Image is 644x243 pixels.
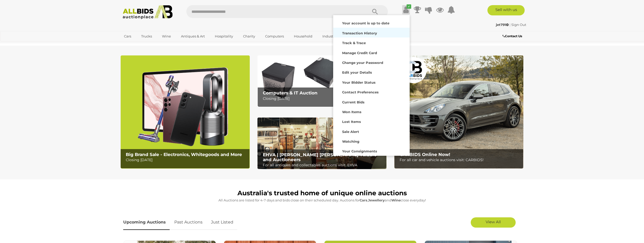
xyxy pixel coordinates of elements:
[503,34,522,38] b: Contact Us
[394,55,523,169] a: CARBIDS Online Now! CARBIDS Online Now! For all car and vehicle auctions visit: CARBIDS!
[342,120,361,124] strong: Lost Items
[400,152,450,157] b: CARBIDS Online Now!
[333,146,410,155] a: Your Consignments
[333,57,410,67] a: Change your Password
[263,95,384,102] p: Closing [DATE]
[333,87,410,96] a: Contact Preferences
[126,152,242,157] b: Big Brand Sale - Electronics, Whitegoods and More
[503,33,523,39] a: Contact Us
[360,198,367,202] strong: Cars
[123,215,170,230] a: Upcoming Auctions
[240,32,258,41] a: Charity
[342,31,377,35] strong: Transaction History
[394,55,523,169] img: CARBIDS Online Now!
[263,162,384,168] p: For all antiques and collectables auctions visit: EHVA
[120,5,176,19] img: Allbids.com.au
[511,23,526,27] a: Sign Out
[342,70,372,74] strong: Edit your Details
[342,51,377,55] strong: Manage Credit Card
[212,32,236,41] a: Hospitality
[123,197,521,203] p: All Auctions are listed for 4-7 days and bids close on their scheduled day. Auctions for , and cl...
[342,130,359,134] strong: Sale Alert
[319,32,342,41] a: Industrial
[257,55,387,107] img: Computers & IT Auction
[333,126,410,136] a: Sale Alert
[178,32,208,41] a: Antiques & Art
[342,80,376,84] strong: Your Bidder Status
[407,4,411,9] i: ✔
[121,55,250,169] a: Big Brand Sale - Electronics, Whitegoods and More Big Brand Sale - Electronics, Whitegoods and Mo...
[333,37,410,47] a: Track & Trace
[121,41,164,49] a: [GEOGRAPHIC_DATA]
[263,152,377,162] b: EHVA | [PERSON_NAME] [PERSON_NAME] Valuers and Auctioneers
[391,198,401,202] strong: Wine
[496,23,509,27] strong: jet791
[263,90,318,95] b: Computers & IT Auction
[496,23,510,27] a: jet791
[333,116,410,126] a: Lost Items
[487,5,525,15] a: Sell with us
[362,5,388,18] button: Search
[257,55,387,107] a: Computers & IT Auction Computers & IT Auction Closing [DATE]
[342,100,364,104] strong: Current Bids
[342,21,389,25] strong: Your account is up to date
[262,32,287,41] a: Computers
[510,23,511,27] span: |
[342,61,383,65] strong: Change your Password
[471,217,516,228] a: View All
[342,110,361,114] strong: Won Items
[333,77,410,87] a: Your Bidder Status
[291,32,316,41] a: Household
[342,149,377,153] strong: Your Consignments
[207,215,237,230] a: Just Listed
[342,41,366,45] strong: Track & Trace
[333,67,410,77] a: Edit your Details
[342,139,359,143] strong: Watching
[170,215,206,230] a: Past Auctions
[333,136,410,146] a: Watching
[333,97,410,106] a: Current Bids
[333,18,410,27] a: Your account is up to date
[257,118,387,169] a: EHVA | Evans Hastings Valuers and Auctioneers EHVA | [PERSON_NAME] [PERSON_NAME] Valuers and Auct...
[342,90,379,94] strong: Contact Preferences
[123,190,521,197] h1: Australia's trusted home of unique online auctions
[333,106,410,116] a: Won Items
[333,28,410,37] a: Transaction History
[333,47,410,57] a: Manage Credit Card
[126,157,247,163] p: Closing [DATE]
[138,32,155,41] a: Trucks
[400,157,521,163] p: For all car and vehicle auctions visit: CARBIDS!
[402,5,410,14] a: ✔
[486,219,501,224] span: View All
[368,198,385,202] strong: Jewellery
[257,118,387,169] img: EHVA | Evans Hastings Valuers and Auctioneers
[121,55,250,169] img: Big Brand Sale - Electronics, Whitegoods and More
[159,32,174,41] a: Wine
[121,32,134,41] a: Cars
